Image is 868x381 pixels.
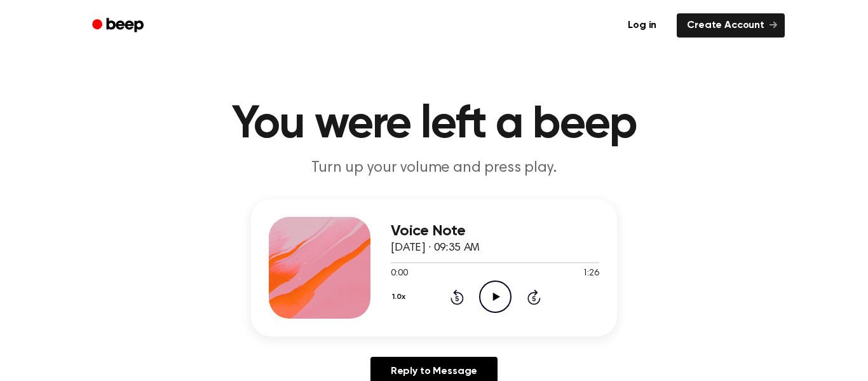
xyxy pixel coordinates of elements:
span: 1:26 [583,267,599,281]
span: [DATE] · 09:35 AM [391,242,480,254]
button: 1.0x [391,286,410,308]
a: Create Account [677,13,785,38]
a: Log in [615,11,669,40]
p: Turn up your volume and press play. [190,158,678,179]
a: Beep [83,13,155,38]
h1: You were left a beep [109,102,759,148]
span: 0:00 [391,267,407,281]
h3: Voice Note [391,223,599,240]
